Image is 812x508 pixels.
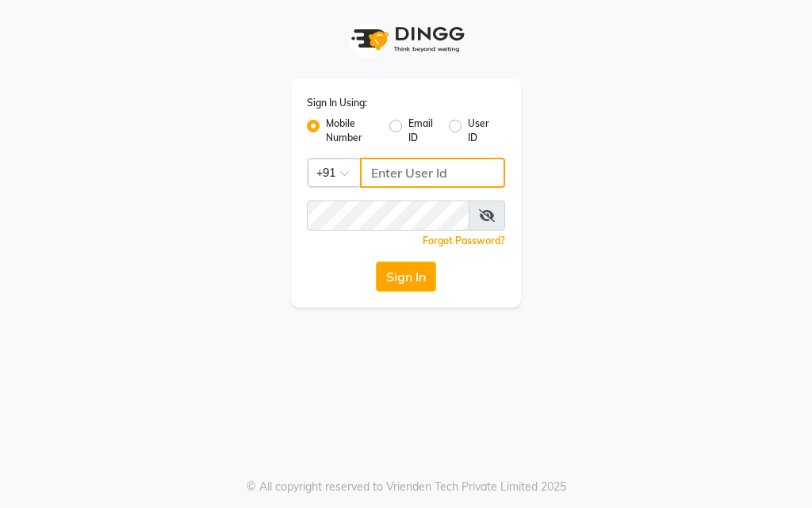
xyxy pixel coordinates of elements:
[360,158,505,188] input: Username
[343,16,469,63] img: logo1.svg
[326,116,377,145] label: Mobile Number
[468,116,492,145] label: User ID
[423,235,505,246] a: Forgot Password?
[307,201,469,231] input: Username
[307,96,367,110] label: Sign In Using:
[408,116,435,145] label: Email ID
[376,262,436,292] button: Sign In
